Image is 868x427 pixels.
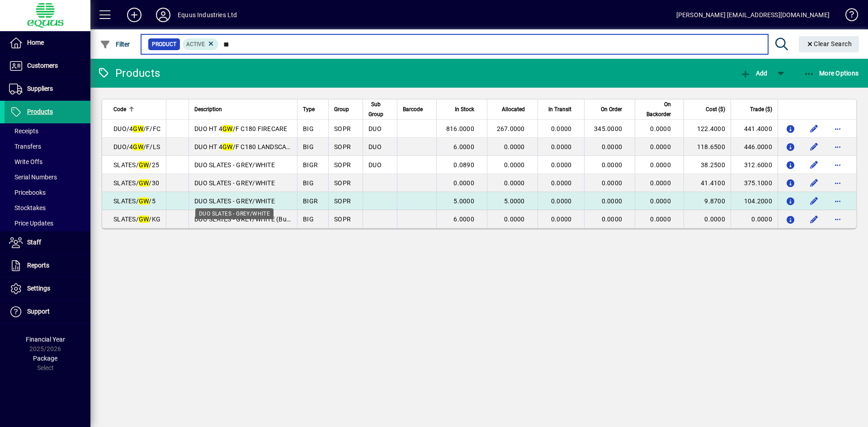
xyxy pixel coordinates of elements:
[27,262,49,269] span: Reports
[113,197,156,205] span: SLATES/ /5
[807,194,821,208] button: Edit
[303,125,314,132] span: BIG
[5,123,90,139] a: Receipts
[27,85,53,92] span: Suppliers
[650,216,671,223] span: 0.0000
[602,216,623,223] span: 0.0000
[684,174,731,192] td: 41.4100
[9,189,46,196] span: Pricebooks
[27,108,53,115] span: Products
[368,143,382,150] span: DUO
[9,174,57,181] span: Serial Numbers
[650,197,671,205] span: 0.0000
[830,122,845,136] button: More options
[551,125,572,132] span: 0.0000
[183,38,219,50] mat-chip: Activation Status: Active
[5,55,90,77] a: Customers
[98,36,132,52] button: Filter
[194,143,325,150] span: DUO HT 4 /F C180 LANDSCAPE FIRECARE
[807,176,821,190] button: Edit
[27,239,41,246] span: Staff
[133,143,143,150] em: GW
[334,179,351,187] span: SOPR
[830,176,845,190] button: More options
[100,41,130,48] span: Filter
[9,143,41,150] span: Transfers
[731,174,778,192] td: 375.1000
[676,8,830,22] div: [PERSON_NAME] [EMAIL_ADDRESS][DOMAIN_NAME]
[602,161,623,169] span: 0.0000
[27,39,44,46] span: Home
[195,208,274,219] div: DUO SLATES - GREY/WHITE
[113,143,160,150] span: DUO/4 /F/LS
[807,122,821,136] button: Edit
[804,70,859,77] span: More Options
[738,65,769,81] button: Add
[453,216,474,223] span: 6.0000
[830,158,845,172] button: More options
[684,138,731,156] td: 118.6500
[303,143,314,150] span: BIG
[684,192,731,210] td: 9.8700
[303,179,314,187] span: BIG
[26,336,65,343] span: Financial Year
[830,194,845,208] button: More options
[9,158,42,165] span: Write Offs
[152,40,176,49] span: Product
[504,179,525,187] span: 0.0000
[194,216,294,223] span: DUO SLATES - GREY/WHITE (Bulk)
[453,143,474,150] span: 6.0000
[368,161,382,169] span: DUO
[731,156,778,174] td: 312.6000
[650,161,671,169] span: 0.0000
[113,216,160,223] span: SLATES/ /KG
[806,40,852,47] span: Clear Search
[706,104,725,114] span: Cost ($)
[590,104,630,114] div: On Order
[504,161,525,169] span: 0.0000
[551,197,572,205] span: 0.0000
[120,7,149,23] button: Add
[27,285,50,292] span: Settings
[548,104,571,114] span: In Transit
[594,125,622,132] span: 345.0000
[222,125,233,132] em: GW
[139,216,149,223] em: GW
[602,143,623,150] span: 0.0000
[641,99,671,119] span: On Backorder
[799,36,859,52] button: Clear
[5,78,90,100] a: Suppliers
[641,99,679,119] div: On Backorder
[303,161,318,169] span: BIGR
[97,66,160,80] div: Products
[5,254,90,277] a: Reports
[442,104,482,114] div: In Stock
[802,65,861,81] button: More Options
[5,231,90,254] a: Staff
[684,120,731,138] td: 122.4000
[504,197,525,205] span: 5.0000
[5,185,90,200] a: Pricebooks
[731,138,778,156] td: 446.0000
[194,125,288,132] span: DUO HT 4 /F C180 FIRECARE
[403,104,423,114] span: Barcode
[9,127,38,135] span: Receipts
[139,179,149,187] em: GW
[194,104,292,114] div: Description
[551,161,572,169] span: 0.0000
[113,161,159,169] span: SLATES/ /25
[33,355,57,362] span: Package
[446,125,474,132] span: 816.0000
[601,104,622,114] span: On Order
[807,140,821,154] button: Edit
[27,62,58,69] span: Customers
[502,104,525,114] span: Allocated
[368,99,383,119] span: Sub Group
[303,104,315,114] span: Type
[303,216,314,223] span: BIG
[684,210,731,228] td: 0.0000
[194,179,275,187] span: DUO SLATES - GREY/WHITE
[807,212,821,226] button: Edit
[178,8,237,22] div: Equus Industries Ltd
[334,143,351,150] span: SOPR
